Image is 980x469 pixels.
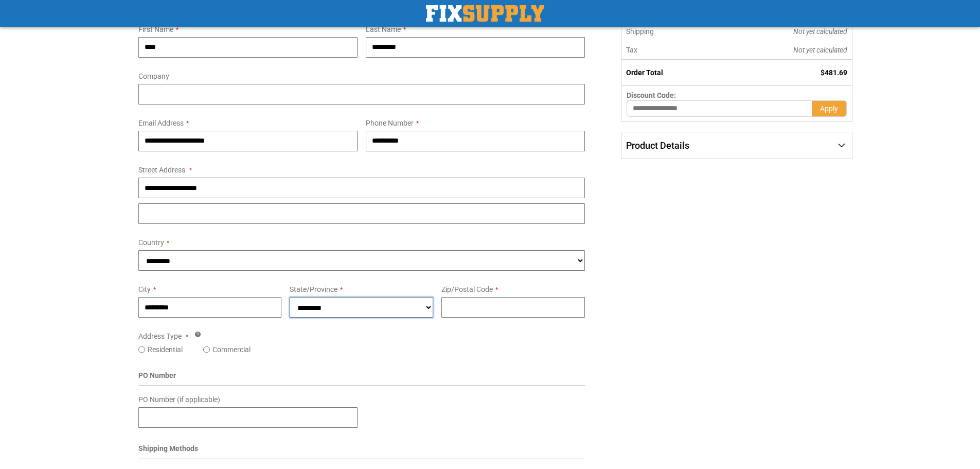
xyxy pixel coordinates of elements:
a: store logo [426,5,544,22]
span: Phone Number [366,119,414,127]
div: PO Number [138,370,585,386]
span: Email Address [138,119,184,127]
span: $481.69 [821,68,847,77]
span: Country [138,238,164,247]
span: City [138,285,151,293]
th: Tax [621,41,724,60]
span: Product Details [626,140,689,151]
span: Not yet calculated [793,27,847,36]
img: Fix Industrial Supply [426,5,544,22]
span: Last Name [366,25,401,33]
label: Commercial [212,344,251,355]
span: Street Address [138,166,185,174]
div: Shipping Methods [138,443,585,459]
button: Apply [812,100,847,117]
span: Address Type [138,332,182,340]
span: PO Number (if applicable) [138,395,220,404]
strong: Order Total [626,68,663,77]
span: First Name [138,25,173,33]
span: Discount Code: [627,91,676,99]
span: Not yet calculated [793,46,847,54]
span: Shipping [626,27,654,36]
label: Residential [148,344,183,355]
span: Apply [820,105,838,113]
span: Company [138,72,169,80]
span: Zip/Postal Code [441,285,493,293]
span: State/Province [290,285,337,293]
